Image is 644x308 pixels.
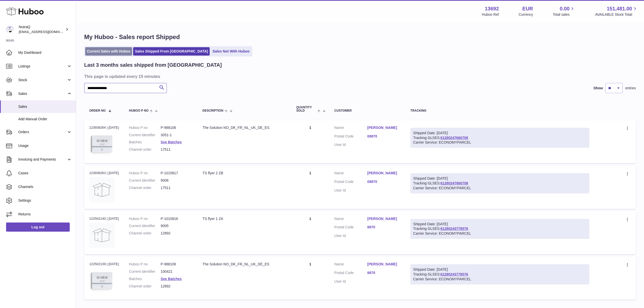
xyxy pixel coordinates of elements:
[440,227,468,231] a: 61280243778576
[485,5,499,12] strong: 13692
[367,225,400,230] a: 8870
[334,142,367,147] dt: User Id
[334,216,367,223] dt: Name
[129,277,161,281] dt: Batches
[367,270,400,275] a: 8870
[413,140,586,145] div: Carrier Service: ECONOMYPARCEL
[129,284,161,289] dt: Channel order
[291,257,329,300] td: 1
[203,171,286,176] div: TS flyer 2 ZB
[296,106,316,112] span: Quantity Sold
[161,147,192,152] dd: 17511
[553,5,575,17] a: 0.00 Total sales
[18,157,67,162] span: Invoicing and Payments
[129,140,161,145] dt: Batches
[413,131,586,135] div: Shipped Date: [DATE]
[129,216,161,221] dt: Huboo P no
[18,184,72,189] span: Channels
[161,125,192,130] dd: P-988106
[18,117,72,122] span: Add Manual Order
[89,268,115,294] img: 136921728478892.jpg
[129,178,161,183] dt: Current identifier
[89,171,119,175] div: 123938263 | [DATE]
[89,131,115,157] img: 136921728478892.jpg
[595,12,638,17] span: AVAILABLE Stock Total
[367,262,400,267] a: [PERSON_NAME]
[625,86,636,91] span: entries
[334,188,367,193] dt: User Id
[129,185,161,190] dt: Channel order
[161,284,192,289] dd: 12892
[6,223,70,232] a: Log out
[410,219,589,239] div: Tracking GLSES:
[84,74,635,79] h3: This page is updated every 15 minutes
[89,262,119,266] div: 122502139 | [DATE]
[161,185,192,190] dd: 17511
[18,50,72,55] span: My Dashboard
[334,233,367,238] dt: User Id
[334,171,367,177] dt: Name
[19,30,75,34] span: [EMAIL_ADDRESS][DOMAIN_NAME]
[410,128,589,148] div: Tracking GLSES:
[413,222,586,227] div: Shipped Date: [DATE]
[410,109,589,112] div: Tracking
[291,211,329,254] td: 1
[334,279,367,284] dt: User Id
[6,26,14,33] img: internalAdmin-13692@internal.huboo.com
[18,104,72,109] span: Sales
[129,125,161,130] dt: Huboo P no
[413,186,586,191] div: Carrier Service: ECONOMYPARCEL
[85,47,132,56] a: Current Sales with Huboo
[334,262,367,268] dt: Name
[334,270,367,277] dt: Postal Code
[161,171,192,176] dd: P-1015817
[211,47,251,56] a: Sales Not With Huboo
[129,133,161,138] dt: Current identifier
[594,86,603,91] label: Show
[291,120,329,163] td: 1
[161,140,182,144] a: See Batches
[89,109,106,112] span: Order No
[203,109,223,112] span: Description
[413,277,586,282] div: Carrier Service: ECONOMYPARCEL
[519,12,533,17] div: Currency
[161,262,192,267] dd: P-988106
[18,171,72,176] span: Cases
[203,262,286,267] div: The Solution NO_DK_FR_NL_UK_DE_ES
[19,25,64,34] div: NutraQ
[291,166,329,209] td: 1
[129,109,149,112] span: Huboo P no
[482,12,499,17] div: Huboo Ref
[18,143,72,148] span: Usage
[522,5,533,12] strong: EUR
[161,277,182,281] a: See Batches
[440,136,468,140] a: 61280247660708
[440,272,468,276] a: 61280243778576
[367,125,400,130] a: [PERSON_NAME]
[129,147,161,152] dt: Channel order
[367,171,400,176] a: [PERSON_NAME]
[18,212,72,217] span: Returns
[84,33,636,41] h1: My Huboo - Sales report Shipped
[161,178,192,183] dd: 9006
[133,47,210,56] a: Sales Shipped From [GEOGRAPHIC_DATA]
[334,134,367,140] dt: Postal Code
[89,223,115,248] img: no-photo.jpg
[89,177,115,202] img: no-photo.jpg
[161,216,192,221] dd: P-1015816
[129,224,161,228] dt: Current identifier
[367,134,400,139] a: 08870
[161,231,192,236] dd: 12892
[413,267,586,272] div: Shipped Date: [DATE]
[161,133,192,138] dd: 3051-1
[607,5,632,12] span: 151,481.00
[84,62,222,69] h2: Last 3 months sales shipped from [GEOGRAPHIC_DATA]
[334,179,367,185] dt: Postal Code
[18,78,67,82] span: Stock
[560,5,570,12] span: 0.00
[413,231,586,236] div: Carrier Service: ECONOMYPARCEL
[334,109,400,112] div: Customer
[18,130,67,134] span: Orders
[334,225,367,231] dt: Postal Code
[129,171,161,176] dt: Huboo P no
